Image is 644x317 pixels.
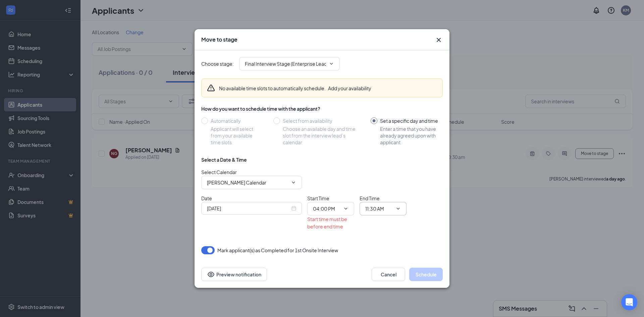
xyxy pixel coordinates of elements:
[207,84,215,92] svg: Warning
[207,205,290,212] input: Sep 17, 2025
[201,268,267,281] button: Preview notificationEye
[328,85,371,92] button: Add your availability
[329,61,334,66] svg: ChevronDown
[219,85,371,92] div: No available time slots to automatically schedule.
[207,270,215,278] svg: Eye
[409,268,443,281] button: Schedule
[201,105,443,112] div: How do you want to schedule time with the applicant?
[291,180,296,185] svg: ChevronDown
[435,36,443,44] svg: Cross
[360,195,380,201] span: End Time
[201,156,247,163] div: Select a Date & Time
[372,268,405,281] button: Cancel
[201,36,237,43] h3: Move to stage
[343,206,348,211] svg: ChevronDown
[307,195,329,201] span: Start Time
[435,36,443,44] button: Close
[201,195,212,201] span: Date
[621,294,637,310] div: Open Intercom Messenger
[201,169,237,175] span: Select Calendar
[307,215,354,230] div: Start time must be before end time
[217,246,338,254] span: Mark applicant(s) as Completed for 1st Onsite Interview
[395,206,401,211] svg: ChevronDown
[201,60,234,67] span: Choose stage :
[313,205,340,212] input: Start time
[365,205,393,212] input: End time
